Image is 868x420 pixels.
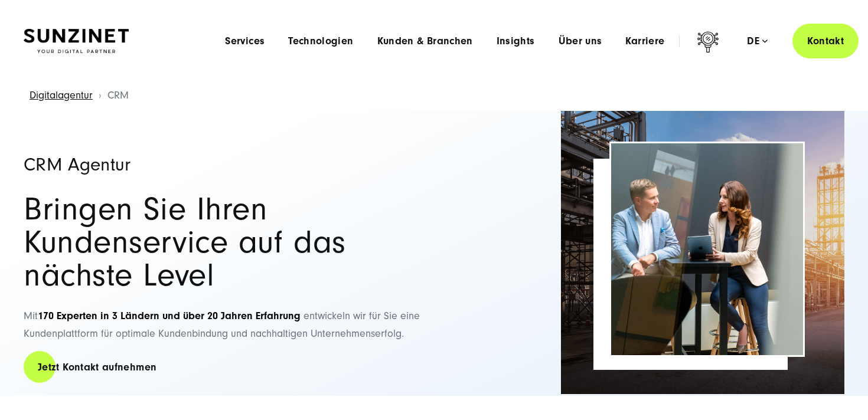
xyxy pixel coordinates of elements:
a: Digitalagentur [30,89,93,101]
a: Kontakt [792,24,859,58]
a: Über uns [559,35,602,47]
img: CRM Agentur Header | Kunde und Berater besprechen etwas an einem Laptop [611,143,803,355]
div: Mit entwickeln wir für Sie eine Kundenplattform für optimale Kundenbindung und nachhaltigen Unter... [24,111,437,396]
a: Jetzt Kontakt aufnehmen [24,350,171,384]
div: de [747,35,768,47]
h1: CRM Agentur [24,155,437,174]
a: Kunden & Branchen [377,35,473,47]
img: SUNZINET Full Service Digital Agentur [24,29,129,54]
a: Services [225,35,265,47]
strong: 170 Experten in 3 Ländern und über 20 Jahren Erfahrung [38,310,301,322]
span: CRM [107,89,129,101]
a: Technologien [288,35,353,47]
a: Insights [497,35,535,47]
h2: Bringen Sie Ihren Kundenservice auf das nächste Level [24,193,437,292]
img: Full-Service CRM Agentur SUNZINET [561,111,844,394]
a: Karriere [625,35,664,47]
